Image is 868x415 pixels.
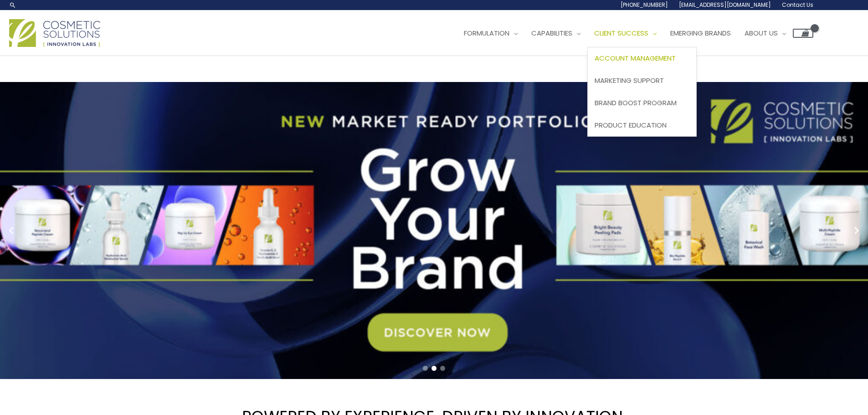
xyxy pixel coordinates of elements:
button: Previous slide [5,224,18,237]
span: Marketing Support [595,76,664,85]
a: Brand Boost Program [588,92,696,114]
img: Cosmetic Solutions Logo [9,19,100,47]
span: Product Education [595,120,667,130]
a: View Shopping Cart, empty [793,29,813,38]
span: [EMAIL_ADDRESS][DOMAIN_NAME] [679,1,771,9]
a: Client Success [587,20,663,47]
span: Emerging Brands [670,28,731,38]
a: Emerging Brands [663,20,738,47]
span: Brand Boost Program [595,98,677,108]
span: Go to slide 2 [431,366,437,371]
span: Go to slide 1 [423,366,428,371]
span: About Us [745,28,778,38]
button: Next slide [850,224,863,237]
a: About Us [738,20,793,47]
span: [PHONE_NUMBER] [621,1,668,9]
span: Contact Us [782,1,813,9]
span: Formulation [464,28,509,38]
span: Client Success [594,28,648,38]
span: Capabilities [531,28,572,38]
a: Product Education [588,114,696,136]
nav: Site Navigation [450,20,813,47]
a: Marketing Support [588,70,696,92]
a: Formulation [457,20,524,47]
a: Capabilities [524,20,587,47]
span: Account Management [595,53,676,63]
a: Account Management [588,47,696,70]
a: Search icon link [9,1,16,9]
span: Go to slide 3 [440,366,445,371]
